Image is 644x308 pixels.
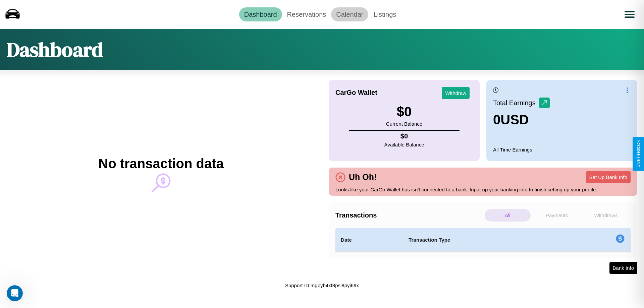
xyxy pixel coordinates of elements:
p: Payments [534,209,580,222]
a: Reservations [282,7,331,21]
p: All [485,209,531,222]
div: Give Feedback [636,140,641,168]
p: Current Balance [386,119,422,128]
h4: CarGo Wallet [335,89,377,97]
a: Calendar [331,7,368,21]
h1: Dashboard [7,36,103,63]
p: Support ID: mgpyb4xf8psi8pyi69x [285,281,359,290]
h2: No transaction data [98,156,223,171]
h4: $ 0 [384,132,424,140]
p: Looks like your CarGo Wallet has isn't connected to a bank. Input up your banking info to finish ... [335,185,631,194]
h3: 0 USD [493,112,550,127]
button: Open menu [620,5,639,24]
p: Withdraws [583,209,629,222]
h4: Date [341,236,398,244]
h3: $ 0 [386,104,422,119]
p: Available Balance [384,140,424,149]
button: Withdraw [442,87,470,99]
p: All Time Earnings [493,145,631,154]
a: Dashboard [239,7,282,21]
iframe: Intercom live chat [7,285,23,301]
button: Set Up Bank Info [586,171,631,183]
button: Bank Info [609,262,637,274]
h4: Transactions [335,211,483,219]
p: Total Earnings [493,97,539,109]
h4: Transaction Type [409,236,561,244]
a: Listings [368,7,401,21]
h4: Uh Oh! [345,172,380,182]
table: simple table [335,228,631,252]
